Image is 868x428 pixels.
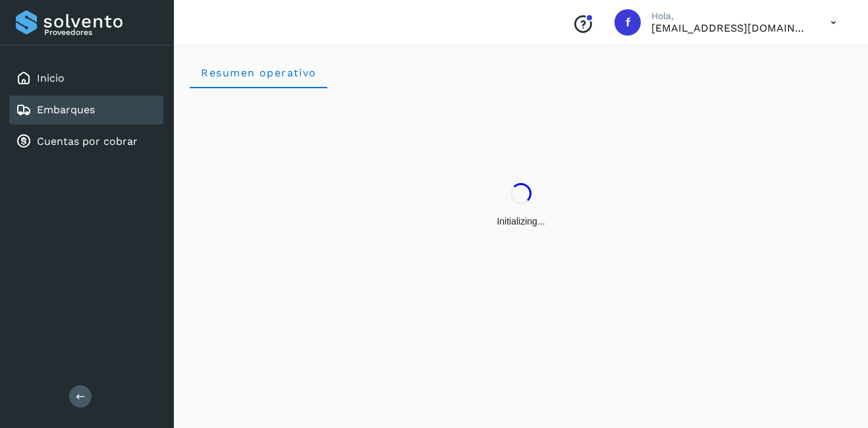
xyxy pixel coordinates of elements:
p: Hola, [651,11,809,22]
div: Embarques [9,95,163,124]
p: Proveedores [44,28,158,37]
span: Resumen operativo [200,67,317,79]
a: Embarques [37,103,95,116]
a: Cuentas por cobrar [37,135,138,147]
div: Cuentas por cobrar [9,127,163,156]
a: Inicio [37,72,65,84]
p: facturacion@protransport.com.mx [651,22,809,34]
div: Inicio [9,64,163,93]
